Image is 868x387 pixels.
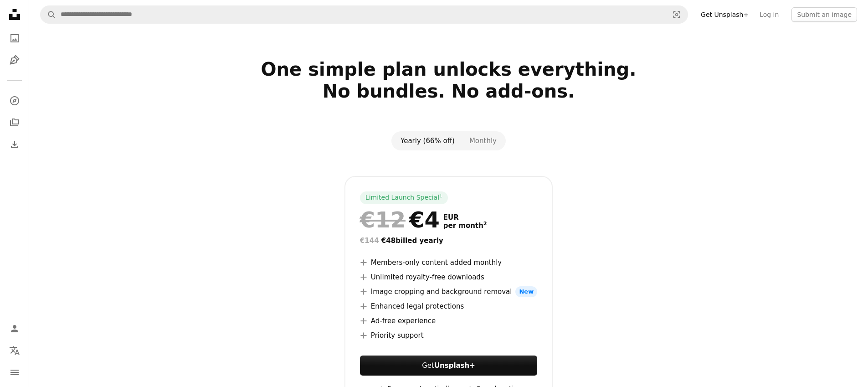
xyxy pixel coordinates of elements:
sup: 2 [483,221,487,227]
div: Limited Launch Special [360,191,448,204]
li: Members-only content added monthly [360,257,537,268]
a: Home — Unsplash [5,5,24,26]
div: €4 [360,208,440,232]
button: Language [5,341,24,360]
a: Collections [5,114,24,132]
button: GetUnsplash+ [360,356,537,376]
a: Illustrations [5,51,24,69]
span: EUR [443,213,487,222]
a: Download History [5,135,24,154]
li: Ad-free experience [360,315,537,326]
a: 1 [437,193,444,202]
h2: One simple plan unlocks everything. No bundles. No add-ons. [154,58,744,124]
button: Submit an image [791,7,857,22]
button: Search Unsplash [41,6,56,23]
div: €48 billed yearly [360,235,537,246]
span: €12 [360,208,406,232]
sup: 1 [439,193,442,198]
li: Unlimited royalty-free downloads [360,272,537,283]
li: Image cropping and background removal [360,286,537,297]
a: Log in [754,7,784,22]
form: Find visuals sitewide [40,5,688,24]
li: Priority support [360,330,537,341]
span: New [515,286,537,297]
button: Menu [5,363,24,382]
span: €144 [360,237,379,245]
li: Enhanced legal protections [360,301,537,312]
a: Get Unsplash+ [695,7,754,22]
span: per month [443,222,487,230]
button: Monthly [462,133,504,149]
a: Explore [5,92,24,110]
a: Log in / Sign up [5,320,24,338]
button: Visual search [666,6,688,23]
strong: Unsplash+ [434,361,475,370]
a: 2 [482,222,489,230]
a: Photos [5,29,24,47]
button: Yearly (66% off) [393,133,462,149]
